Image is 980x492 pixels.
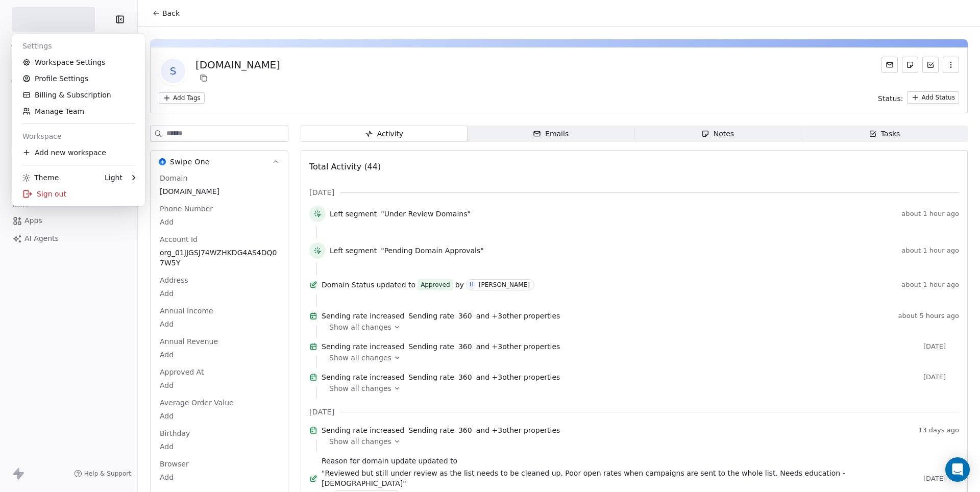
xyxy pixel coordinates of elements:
a: Profile Settings [16,70,141,87]
div: Add new workspace [16,144,141,161]
a: Billing & Subscription [16,87,141,103]
div: Settings [16,38,141,54]
div: Theme [22,173,59,183]
a: Workspace Settings [16,54,141,70]
div: Workspace [16,128,141,144]
div: Sign out [16,186,141,202]
div: Light [105,173,122,183]
a: Manage Team [16,103,141,119]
